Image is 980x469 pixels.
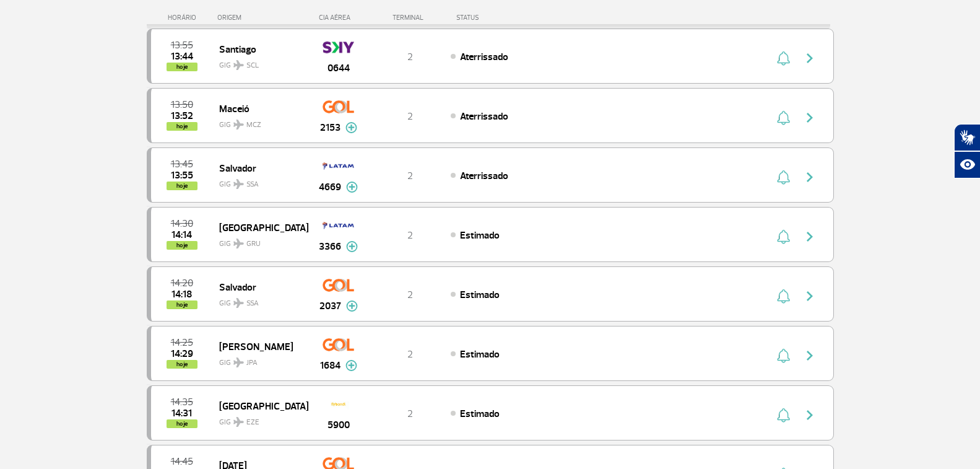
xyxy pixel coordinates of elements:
[802,170,817,185] img: seta-direita-painel-voo.svg
[219,219,298,235] span: [GEOGRAPHIC_DATA]
[320,120,340,135] span: 2153
[460,408,500,420] span: Estimado
[171,230,192,239] span: 2025-09-26 14:14:00
[167,241,197,250] span: hoje
[308,14,370,22] div: CIA AÉREA
[171,52,193,61] span: 2025-09-26 13:44:00
[171,219,193,228] span: 2025-09-26 14:30:00
[802,408,817,423] img: seta-direita-painel-voo.svg
[219,172,298,190] span: GIG
[219,113,298,131] span: GIG
[219,398,298,414] span: [GEOGRAPHIC_DATA]
[407,289,413,301] span: 2
[171,100,193,109] span: 2025-09-26 13:50:00
[460,289,500,301] span: Estimado
[346,241,358,252] img: mais-info-painel-voo.svg
[777,229,790,244] img: sino-painel-voo.svg
[219,291,298,309] span: GIG
[219,410,298,428] span: GIG
[802,348,817,363] img: seta-direita-painel-voo.svg
[954,124,980,151] button: Abrir tradutor de língua de sinais.
[346,300,358,312] img: mais-info-painel-voo.svg
[319,299,341,313] span: 2037
[233,60,244,70] img: destiny_airplane.svg
[233,417,244,427] img: destiny_airplane.svg
[460,229,500,242] span: Estimado
[171,112,193,120] span: 2025-09-26 13:52:39
[150,14,218,22] div: HORÁRIO
[171,160,193,169] span: 2025-09-26 13:45:00
[777,408,790,423] img: sino-painel-voo.svg
[233,179,244,189] img: destiny_airplane.svg
[167,122,197,131] span: hoje
[802,110,817,125] img: seta-direita-painel-voo.svg
[171,409,192,418] span: 2025-09-26 14:31:00
[327,418,350,432] span: 5900
[171,41,193,50] span: 2025-09-26 13:55:00
[407,51,413,63] span: 2
[171,290,192,299] span: 2025-09-26 14:18:00
[233,298,244,308] img: destiny_airplane.svg
[802,51,817,66] img: seta-direita-painel-voo.svg
[233,357,244,367] img: destiny_airplane.svg
[407,408,413,420] span: 2
[219,351,298,369] span: GIG
[802,229,817,244] img: seta-direita-painel-voo.svg
[167,300,197,309] span: hoje
[219,100,298,116] span: Maceió
[460,348,500,361] span: Estimado
[171,457,193,466] span: 2025-09-26 14:45:00
[345,122,357,133] img: mais-info-painel-voo.svg
[460,110,508,123] span: Aterrissado
[233,239,244,248] img: destiny_airplane.svg
[777,51,790,66] img: sino-painel-voo.svg
[407,170,413,182] span: 2
[246,60,259,71] span: SCL
[171,338,193,347] span: 2025-09-26 14:25:00
[327,61,350,76] span: 0644
[777,289,790,304] img: sino-painel-voo.svg
[219,41,298,57] span: Santiago
[167,63,197,71] span: hoje
[407,348,413,361] span: 2
[246,120,261,131] span: MCZ
[246,298,259,309] span: SSA
[171,349,193,358] span: 2025-09-26 14:29:00
[407,229,413,242] span: 2
[954,124,980,178] div: Plugin de acessibilidade da Hand Talk.
[319,180,341,195] span: 4669
[777,110,790,125] img: sino-painel-voo.svg
[777,170,790,185] img: sino-painel-voo.svg
[171,171,193,180] span: 2025-09-26 13:55:20
[219,279,298,295] span: Salvador
[802,289,817,304] img: seta-direita-painel-voo.svg
[460,51,508,63] span: Aterrissado
[219,160,298,176] span: Salvador
[167,419,197,428] span: hoje
[171,398,193,406] span: 2025-09-26 14:35:00
[219,53,298,71] span: GIG
[219,232,298,250] span: GIG
[320,358,340,373] span: 1684
[777,348,790,363] img: sino-painel-voo.svg
[370,14,450,22] div: TERMINAL
[217,14,308,22] div: ORIGEM
[450,14,551,22] div: STATUS
[346,182,358,193] img: mais-info-painel-voo.svg
[407,110,413,123] span: 2
[167,182,197,190] span: hoje
[246,357,258,369] span: JPA
[233,120,244,129] img: destiny_airplane.svg
[219,338,298,354] span: [PERSON_NAME]
[954,151,980,178] button: Abrir recursos assistivos.
[345,360,357,371] img: mais-info-painel-voo.svg
[167,360,197,369] span: hoje
[246,179,259,190] span: SSA
[319,239,341,254] span: 3366
[171,279,193,287] span: 2025-09-26 14:20:00
[460,170,508,182] span: Aterrissado
[246,417,259,428] span: EZE
[246,239,261,250] span: GRU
